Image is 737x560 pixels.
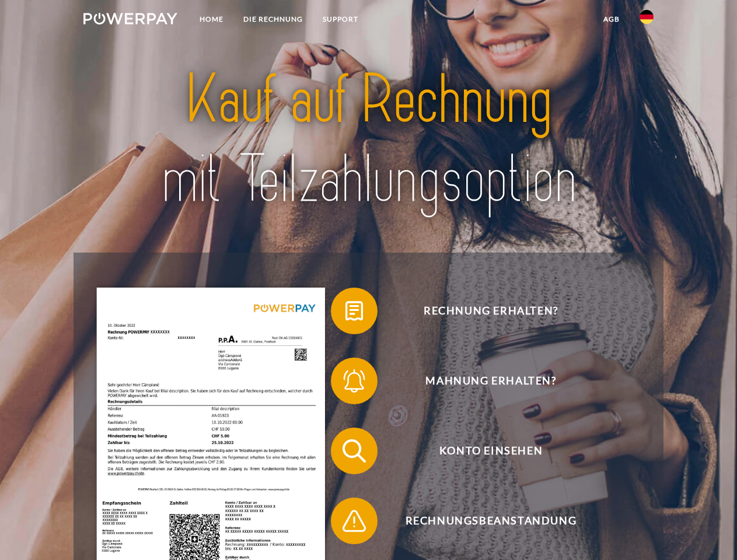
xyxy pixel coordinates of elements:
button: Rechnungsbeanstandung [331,498,634,544]
a: SUPPORT [313,9,368,30]
img: qb_warning.svg [340,506,369,535]
button: Mahnung erhalten? [331,358,634,404]
img: qb_bill.svg [340,296,369,325]
img: de [640,10,654,24]
img: qb_bell.svg [340,366,369,395]
img: logo-powerpay-white.svg [83,13,177,24]
button: Rechnung erhalten? [331,288,634,334]
a: agb [593,9,630,30]
span: Rechnung erhalten? [348,288,634,334]
span: Mahnung erhalten? [348,358,634,404]
img: title-powerpay_de.svg [111,56,626,223]
a: Home [190,9,233,30]
span: Rechnungsbeanstandung [348,498,634,544]
button: Konto einsehen [331,428,634,474]
span: Konto einsehen [348,428,634,474]
a: DIE RECHNUNG [233,9,313,30]
img: qb_search.svg [340,436,369,466]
